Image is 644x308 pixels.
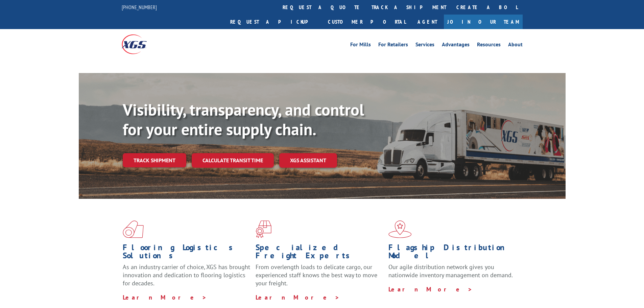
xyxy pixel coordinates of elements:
[123,220,144,238] img: xgs-icon-total-supply-chain-intelligence-red
[279,153,337,168] a: XGS ASSISTANT
[256,293,340,301] a: Learn More >
[378,42,408,49] a: For Retailers
[323,15,411,29] a: Customer Portal
[123,263,250,287] span: As an industry carrier of choice, XGS has brought innovation and dedication to flooring logistics...
[415,42,434,49] a: Services
[388,285,473,293] a: Learn More >
[411,15,444,29] a: Agent
[225,15,323,29] a: Request a pickup
[123,243,251,263] h1: Flooring Logistics Solutions
[442,42,470,49] a: Advantages
[350,42,371,49] a: For Mills
[123,99,364,140] b: Visibility, transparency, and control for your entire supply chain.
[122,4,157,10] a: [PHONE_NUMBER]
[256,263,383,293] p: From overlength loads to delicate cargo, our experienced staff knows the best way to move your fr...
[256,243,383,263] h1: Specialized Freight Experts
[256,220,271,238] img: xgs-icon-focused-on-flooring-red
[123,293,207,301] a: Learn More >
[388,220,412,238] img: xgs-icon-flagship-distribution-model-red
[444,15,523,29] a: Join Our Team
[123,153,186,167] a: Track shipment
[388,243,516,263] h1: Flagship Distribution Model
[508,42,523,49] a: About
[477,42,501,49] a: Resources
[388,263,513,279] span: Our agile distribution network gives you nationwide inventory management on demand.
[192,153,274,168] a: Calculate transit time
